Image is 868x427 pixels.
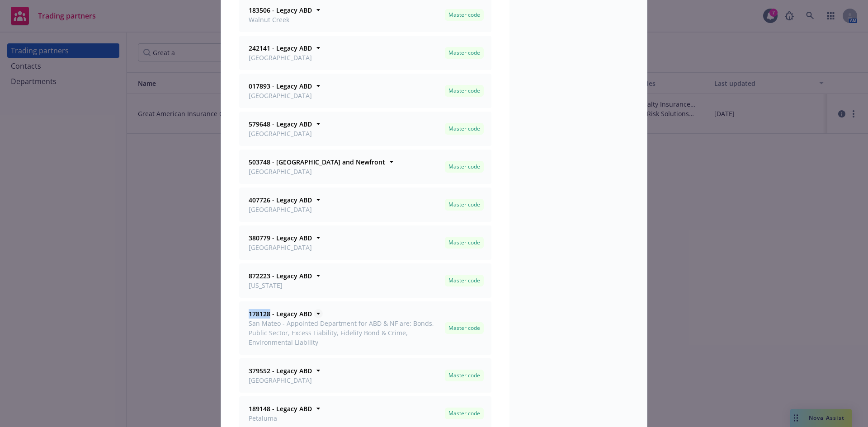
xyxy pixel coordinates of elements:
[249,366,312,375] strong: 379552 - Legacy ABD
[249,281,312,290] span: [US_STATE]
[448,49,480,57] span: Master code
[249,82,312,90] strong: 017893 - Legacy ABD
[249,413,312,423] span: Petaluma
[249,404,312,413] strong: 189148 - Legacy ABD
[249,44,312,52] strong: 242141 - Legacy ABD
[448,371,480,380] span: Master code
[448,409,480,418] span: Master code
[448,11,480,19] span: Master code
[249,243,312,252] span: [GEOGRAPHIC_DATA]
[249,196,312,204] strong: 407726 - Legacy ABD
[249,310,312,318] strong: 178128 - Legacy ABD
[249,205,312,214] span: [GEOGRAPHIC_DATA]
[448,87,480,95] span: Master code
[249,234,312,242] strong: 380779 - Legacy ABD
[249,91,312,100] span: [GEOGRAPHIC_DATA]
[249,375,312,385] span: [GEOGRAPHIC_DATA]
[249,53,312,62] span: [GEOGRAPHIC_DATA]
[249,319,441,347] span: San Mateo - Appointed Department for ABD & NF are: Bonds, Public Sector, Excess Liability, Fideli...
[249,129,312,138] span: [GEOGRAPHIC_DATA]
[448,239,480,247] span: Master code
[249,158,385,166] strong: 503748 - [GEOGRAPHIC_DATA] and Newfront
[249,6,312,14] strong: 183506 - Legacy ABD
[448,324,480,332] span: Master code
[448,201,480,209] span: Master code
[448,125,480,133] span: Master code
[249,15,312,24] span: Walnut Creek
[249,167,385,176] span: [GEOGRAPHIC_DATA]
[249,272,312,280] strong: 872223 - Legacy ABD
[448,163,480,171] span: Master code
[448,277,480,285] span: Master code
[249,120,312,128] strong: 579648 - Legacy ABD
